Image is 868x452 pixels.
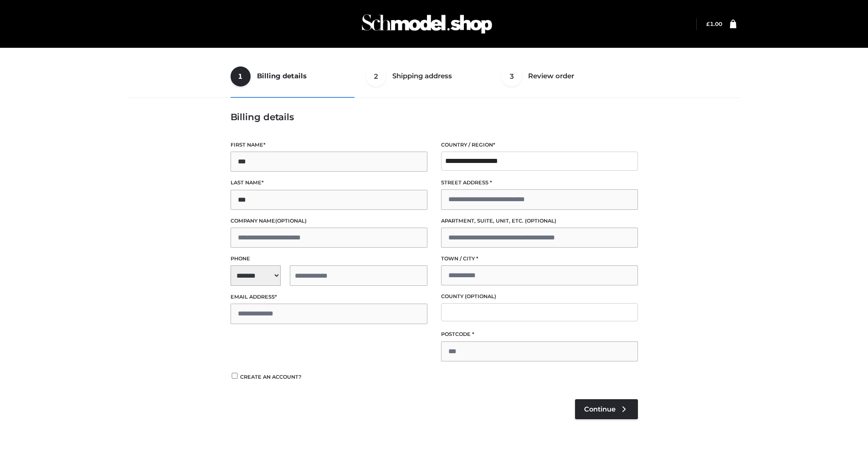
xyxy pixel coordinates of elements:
[584,405,616,413] span: Continue
[441,217,638,225] label: Apartment, suite, unit, etc.
[231,178,427,187] label: Last name
[441,141,638,149] label: Country / Region
[706,20,722,27] bdi: 1.00
[441,254,638,263] label: Town / City
[240,374,302,380] span: Create an account?
[525,218,556,224] span: (optional)
[575,399,638,419] a: Continue
[465,293,496,300] span: (optional)
[441,330,638,339] label: Postcode
[231,112,638,122] h3: Billing details
[231,293,427,301] label: Email address
[231,254,427,263] label: Phone
[359,6,495,42] img: Schmodel Admin 964
[441,178,638,187] label: Street address
[441,292,638,301] label: County
[231,141,427,149] label: First name
[275,218,307,224] span: (optional)
[231,373,239,379] input: Create an account?
[231,217,427,225] label: Company name
[706,20,710,27] span: £
[706,20,722,27] a: £1.00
